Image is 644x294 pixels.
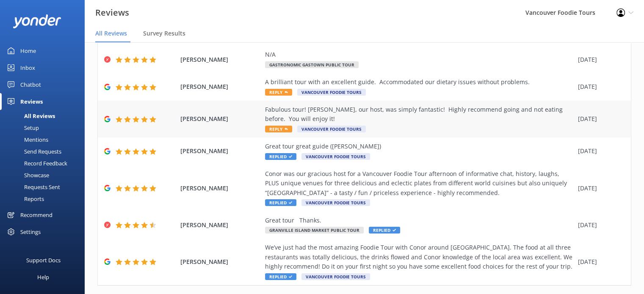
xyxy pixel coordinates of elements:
span: Granville Island Market Public Tour [265,227,364,234]
div: Great tour great guide ([PERSON_NAME]) [265,142,574,151]
a: Mentions [5,134,85,146]
span: [PERSON_NAME] [180,257,261,267]
div: [DATE] [578,257,620,267]
span: Replied [265,153,296,160]
a: Send Requests [5,146,85,157]
span: Replied [369,227,400,234]
div: [DATE] [578,82,620,91]
a: Setup [5,122,85,134]
div: Showcase [5,169,49,181]
span: Vancouver Foodie Tours [297,89,366,96]
span: [PERSON_NAME] [180,82,261,91]
div: Setup [5,122,39,134]
span: Gastronomic Gastown Public Tour [265,61,359,68]
a: Record Feedback [5,157,85,169]
span: Vancouver Foodie Tours [301,273,370,280]
div: Support Docs [26,252,61,269]
img: yonder-white-logo.png [13,14,61,28]
div: [DATE] [578,55,620,64]
span: Replied [265,199,296,206]
span: Vancouver Foodie Tours [301,153,370,160]
span: [PERSON_NAME] [180,146,261,156]
a: All Reviews [5,110,85,122]
div: Home [20,42,36,59]
span: Reply [265,89,292,96]
span: Survey Results [143,29,185,38]
span: [PERSON_NAME] [180,220,261,230]
div: Conor was our gracious host for a Vancouver Foodie Tour afternoon of informative chat, history, l... [265,169,574,198]
div: [DATE] [578,114,620,124]
div: Record Feedback [5,157,67,169]
span: Vancouver Foodie Tours [297,126,366,132]
span: All Reviews [95,29,127,38]
div: Send Requests [5,146,61,157]
span: Vancouver Foodie Tours [301,199,370,206]
div: Settings [20,223,41,240]
div: Inbox [20,59,35,76]
div: Help [37,269,49,286]
div: N/A [265,50,574,59]
div: [DATE] [578,146,620,156]
span: Reply [265,126,292,132]
div: All Reviews [5,110,55,122]
div: Reports [5,193,44,205]
div: A brilliant tour with an excellent guide. Accommodated our dietary issues without problems. [265,77,574,87]
a: Showcase [5,169,85,181]
div: Recommend [20,206,53,223]
span: [PERSON_NAME] [180,55,261,64]
div: Requests Sent [5,181,60,193]
div: Fabulous tour! [PERSON_NAME], our host, was simply fantastic! Highly recommend going and not eati... [265,105,574,124]
div: [DATE] [578,184,620,193]
div: Chatbot [20,76,41,93]
span: Replied [265,273,296,280]
a: Requests Sent [5,181,85,193]
div: Mentions [5,134,48,146]
h3: Reviews [95,6,129,19]
div: Great tour Thanks. [265,216,574,225]
div: We’ve just had the most amazing Foodie Tour with Conor around [GEOGRAPHIC_DATA]. The food at all ... [265,243,574,271]
a: Reports [5,193,85,205]
div: Reviews [20,93,43,110]
div: [DATE] [578,220,620,230]
span: [PERSON_NAME] [180,184,261,193]
span: [PERSON_NAME] [180,114,261,124]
